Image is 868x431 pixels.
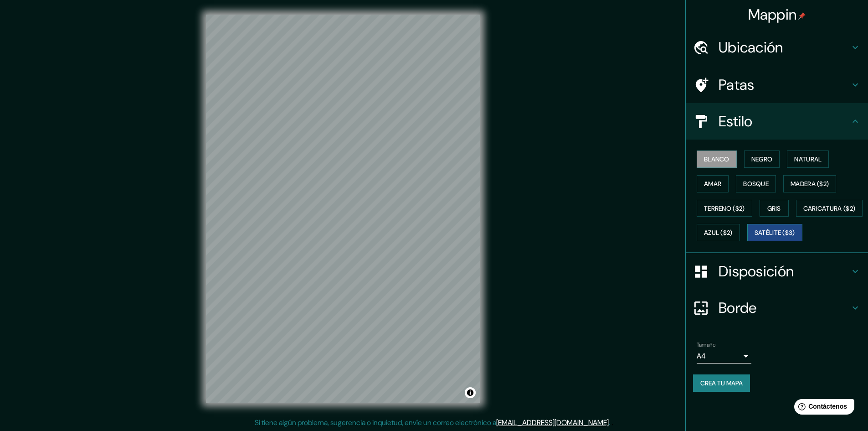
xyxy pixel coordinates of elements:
[760,200,789,217] button: Gris
[743,180,769,188] font: Bosque
[697,351,706,361] font: A4
[719,112,753,131] font: Estilo
[744,151,780,168] button: Negro
[704,155,729,163] font: Blanco
[748,5,797,24] font: Mappin
[791,180,829,188] font: Madera ($2)
[697,175,729,192] button: Amar
[609,418,610,427] font: .
[704,180,721,188] font: Amar
[803,204,856,213] font: Caricatura ($2)
[755,229,795,237] font: Satélite ($3)
[719,298,757,317] font: Borde
[465,387,476,398] button: Activar o desactivar atribución
[697,200,752,217] button: Terreno ($2)
[796,200,863,217] button: Caricatura ($2)
[610,417,611,427] font: .
[611,417,613,427] font: .
[496,418,609,427] a: [EMAIL_ADDRESS][DOMAIN_NAME]
[697,151,737,168] button: Blanco
[787,151,829,168] button: Natural
[783,175,836,192] button: Madera ($2)
[751,155,773,163] font: Negro
[700,379,743,387] font: Crea tu mapa
[697,349,751,363] div: A4
[686,290,868,326] div: Borde
[704,204,745,213] font: Terreno ($2)
[704,229,733,237] font: Azul ($2)
[686,29,868,66] div: Ubicación
[719,38,783,57] font: Ubicación
[697,224,740,241] button: Azul ($2)
[255,418,496,427] font: Si tiene algún problema, sugerencia o inquietud, envíe un correo electrónico a
[693,374,750,392] button: Crea tu mapa
[719,75,755,94] font: Patas
[767,204,781,213] font: Gris
[697,341,715,348] font: Tamaño
[686,67,868,103] div: Patas
[206,15,480,403] canvas: Mapa
[736,175,776,192] button: Bosque
[719,262,794,281] font: Disposición
[787,395,858,421] iframe: Lanzador de widgets de ayuda
[794,155,822,163] font: Natural
[798,12,806,20] img: pin-icon.png
[747,224,802,241] button: Satélite ($3)
[686,253,868,290] div: Disposición
[686,103,868,140] div: Estilo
